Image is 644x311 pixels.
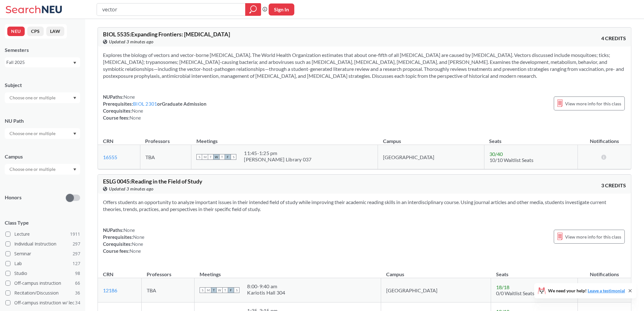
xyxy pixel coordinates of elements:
th: Seats [484,131,578,145]
span: None [130,115,141,121]
span: None [132,108,143,114]
span: T [219,154,225,160]
span: W [217,287,222,293]
span: S [231,154,236,160]
svg: magnifying glass [249,5,257,14]
th: Campus [381,264,491,278]
td: TBA [140,145,191,169]
input: Choose one or multiple [6,130,60,137]
span: 297 [73,240,80,247]
div: Subject [5,82,80,89]
span: T [222,287,228,293]
span: None [133,234,144,240]
span: S [196,154,202,160]
label: Lecture [5,230,80,238]
span: M [205,287,211,293]
label: Studio [5,269,80,277]
span: Class Type [5,219,80,226]
span: 4 CREDITS [601,35,626,42]
span: None [124,227,135,233]
span: 10/10 Waitlist Seats [489,157,533,163]
section: Offers students an opportunity to analyze important issues in their intended field of study while... [103,199,626,213]
label: Off-campus instruction [5,279,80,287]
svg: Dropdown arrow [73,97,76,99]
label: Individual Instruction [5,240,80,248]
div: [PERSON_NAME] Library 037 [244,156,311,163]
button: Sign In [269,3,294,16]
span: 0/0 Waitlist Seats [496,290,534,296]
span: 1911 [70,231,80,238]
p: Honors [5,194,22,201]
span: 297 [73,250,80,257]
th: Meetings [194,264,381,278]
span: 30 / 40 [489,151,503,157]
div: Dropdown arrow [5,164,80,175]
span: ESLG 0045 : Reading in the Field of Study [103,178,202,185]
div: Kariotis Hall 304 [247,289,285,296]
div: magnifying glass [245,3,261,16]
span: 127 [73,260,80,267]
section: Explores the biology of vectors and vector-borne [MEDICAL_DATA]. The World Health Organization es... [103,52,626,79]
button: CPS [27,27,44,36]
div: Fall 2025Dropdown arrow [5,57,80,67]
svg: Dropdown arrow [73,133,76,135]
td: [GEOGRAPHIC_DATA] [378,145,484,169]
th: Campus [378,131,484,145]
span: 18 / 18 [496,284,509,290]
span: M [202,154,208,160]
label: Off-campus instruction w/ lec [5,299,80,307]
span: None [130,248,141,254]
span: 36 [75,289,80,296]
button: LAW [46,27,64,36]
div: NU Path [5,117,80,124]
td: [GEOGRAPHIC_DATA] [381,278,491,302]
div: NUPaths: Prerequisites: or Graduate Admission Corequisites: Course fees: [103,93,207,121]
span: T [211,287,217,293]
th: Professors [140,131,191,145]
a: 16555 [103,154,117,160]
span: We need your help! [548,289,625,293]
div: Dropdown arrow [5,128,80,139]
svg: Dropdown arrow [73,168,76,171]
span: Updated 3 minutes ago [109,38,154,45]
th: Professors [142,264,194,278]
span: 66 [75,280,80,287]
div: 11:45 - 1:25 pm [244,150,311,156]
th: Meetings [191,131,378,145]
span: Updated 3 minutes ago [109,185,154,192]
th: Notifications [578,131,631,145]
a: Leave a testimonial [588,288,625,293]
span: 34 [75,299,80,306]
div: Fall 2025 [6,59,73,66]
button: NEU [7,27,25,36]
td: TBA [142,278,194,302]
div: Dropdown arrow [5,92,80,103]
th: Notifications [577,264,631,278]
label: Recitation/Discussion [5,289,80,297]
span: None [132,241,143,247]
input: Class, professor, course number, "phrase" [102,4,241,15]
a: BIOL 2301 [133,101,157,107]
span: BIOL 5535 : Expanding Frontiers: [MEDICAL_DATA] [103,31,230,38]
span: S [234,287,239,293]
th: Seats [491,264,577,278]
label: Lab [5,259,80,268]
span: View more info for this class [565,233,621,241]
div: Campus [5,153,80,160]
label: Seminar [5,250,80,258]
input: Choose one or multiple [6,94,60,102]
span: View more info for this class [565,100,621,108]
span: F [228,287,234,293]
span: T [208,154,214,160]
span: F [225,154,231,160]
span: 3 CREDITS [601,182,626,189]
div: NUPaths: Prerequisites: Corequisites: Course fees: [103,227,144,254]
div: 8:00 - 9:40 am [247,283,285,289]
div: CRN [103,138,113,145]
a: 12186 [103,287,117,293]
input: Choose one or multiple [6,165,60,173]
svg: Dropdown arrow [73,62,76,64]
div: Semesters [5,47,80,53]
span: S [200,287,205,293]
span: W [214,154,219,160]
